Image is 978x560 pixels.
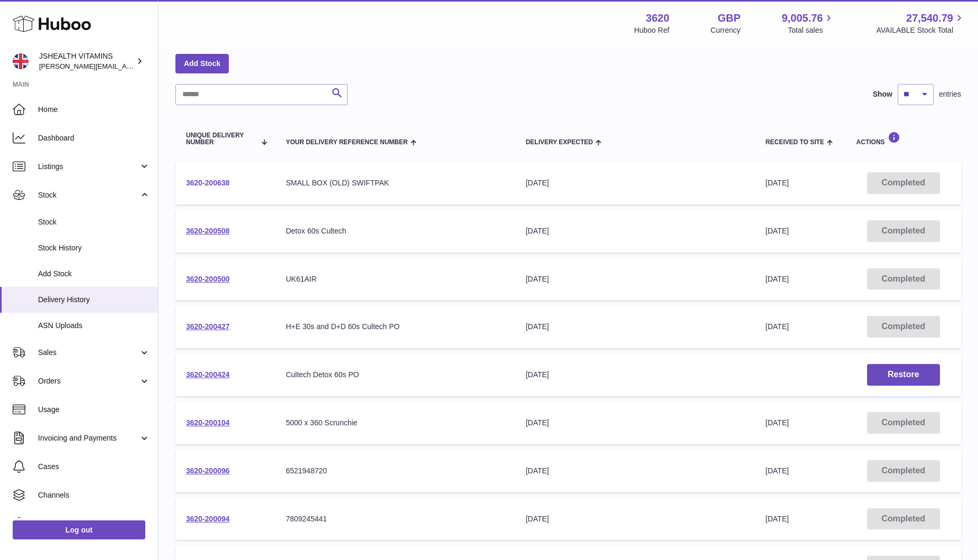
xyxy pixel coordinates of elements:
[39,51,134,71] div: JSHEALTH VITAMINS
[186,227,230,235] a: 3620-200508
[286,226,505,236] div: Detox 60s Cultech
[38,217,150,227] span: Stock
[876,25,965,35] span: AVAILABLE Stock Total
[867,364,940,386] button: Restore
[782,11,835,35] a: 9,005.76 Total sales
[38,269,150,279] span: Add Stock
[38,348,139,358] span: Sales
[186,322,230,331] a: 3620-200427
[186,370,230,379] a: 3620-200424
[718,11,740,25] strong: GBP
[766,322,789,331] span: [DATE]
[906,11,953,25] span: 27,540.79
[186,179,230,187] a: 3620-200638
[38,490,150,500] span: Channels
[186,132,256,146] span: Unique Delivery Number
[766,515,789,523] span: [DATE]
[526,370,744,380] div: [DATE]
[766,179,789,187] span: [DATE]
[526,274,744,284] div: [DATE]
[286,418,505,428] div: 5000 x 360 Scrunchie
[939,89,961,99] span: entries
[286,514,505,524] div: 7809245441
[526,322,744,332] div: [DATE]
[766,466,789,475] span: [DATE]
[186,418,230,427] a: 3620-200104
[526,178,744,188] div: [DATE]
[38,190,139,200] span: Stock
[766,139,824,146] span: Received to Site
[873,89,892,99] label: Show
[526,418,744,428] div: [DATE]
[286,274,505,284] div: UK61AIR
[782,11,823,25] span: 9,005.76
[711,25,741,35] div: Currency
[38,133,150,143] span: Dashboard
[766,275,789,283] span: [DATE]
[38,376,139,386] span: Orders
[526,514,744,524] div: [DATE]
[186,515,230,523] a: 3620-200094
[766,418,789,427] span: [DATE]
[186,275,230,283] a: 3620-200500
[286,370,505,380] div: Cultech Detox 60s PO
[38,295,150,305] span: Delivery History
[186,466,230,475] a: 3620-200096
[526,466,744,476] div: [DATE]
[38,243,150,253] span: Stock History
[876,11,965,35] a: 27,540.79 AVAILABLE Stock Total
[13,520,145,539] a: Log out
[38,433,139,443] span: Invoicing and Payments
[38,321,150,331] span: ASN Uploads
[646,11,669,25] strong: 3620
[39,62,212,70] span: [PERSON_NAME][EMAIL_ADDRESS][DOMAIN_NAME]
[766,227,789,235] span: [DATE]
[788,25,835,35] span: Total sales
[38,405,150,415] span: Usage
[526,226,744,236] div: [DATE]
[38,162,139,172] span: Listings
[286,322,505,332] div: H+E 30s and D+D 60s Cultech PO
[175,54,229,73] a: Add Stock
[634,25,669,35] div: Huboo Ref
[286,178,505,188] div: SMALL BOX (OLD) SWIFTPAK
[38,105,150,115] span: Home
[526,139,593,146] span: Delivery Expected
[286,139,408,146] span: Your Delivery Reference Number
[856,132,951,146] div: Actions
[13,53,29,69] img: francesca@jshealthvitamins.com
[38,462,150,472] span: Cases
[286,466,505,476] div: 6521948720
